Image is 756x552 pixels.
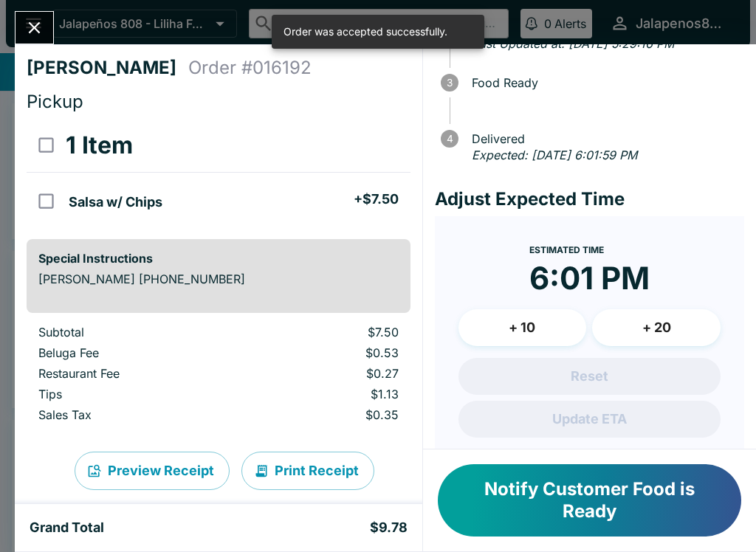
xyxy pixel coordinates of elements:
[66,131,133,160] h3: 1 Item
[458,309,587,346] button: + 10
[265,366,399,381] p: $0.27
[38,407,241,422] p: Sales Tax
[472,36,674,51] em: Last Updated at: [DATE] 5:29:16 PM
[265,407,399,422] p: $0.35
[370,519,408,537] h5: $9.78
[38,345,241,360] p: Beluga Fee
[529,259,650,297] time: 6:01 PM
[464,132,744,145] span: Delivered
[241,452,374,490] button: Print Receipt
[38,366,241,381] p: Restaurant Fee
[30,519,104,537] h5: Grand Total
[27,57,188,79] h4: [PERSON_NAME]
[529,244,604,255] span: Estimated Time
[38,251,399,266] h6: Special Instructions
[592,309,721,346] button: + 20
[283,19,447,44] div: Order was accepted successfully.
[38,272,399,286] p: [PERSON_NAME] [PHONE_NUMBER]
[27,91,83,112] span: Pickup
[27,119,410,227] table: orders table
[265,387,399,401] p: $1.13
[354,190,399,208] h5: + $7.50
[464,76,744,89] span: Food Ready
[472,148,637,162] em: Expected: [DATE] 6:01:59 PM
[38,325,241,339] p: Subtotal
[16,12,53,44] button: Close
[69,193,162,211] h5: Salsa w/ Chips
[265,325,399,339] p: $7.50
[265,345,399,360] p: $0.53
[75,452,230,490] button: Preview Receipt
[435,188,744,210] h4: Adjust Expected Time
[447,77,453,89] text: 3
[38,387,241,401] p: Tips
[188,57,312,79] h4: Order # 016192
[27,325,410,428] table: orders table
[438,464,741,537] button: Notify Customer Food is Ready
[446,133,453,145] text: 4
